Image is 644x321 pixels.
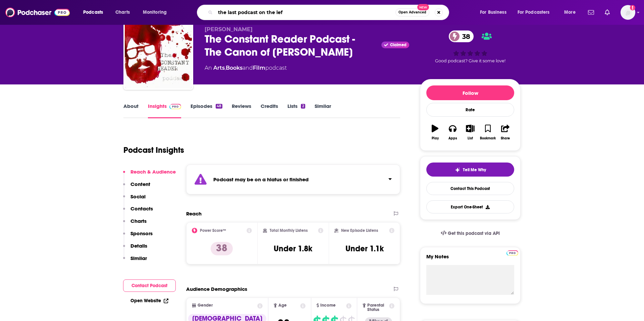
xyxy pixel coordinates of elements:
[123,218,147,230] button: Charts
[211,242,233,255] p: 38
[287,103,305,118] a: Lists2
[398,11,426,14] span: Open Advanced
[435,225,505,242] a: Get this podcast via API
[455,30,474,42] span: 38
[169,104,181,109] img: Podchaser Pro
[448,136,457,140] div: Apps
[463,167,486,173] span: Tell Me Why
[205,64,287,72] div: An podcast
[559,7,584,18] button: open menu
[479,120,496,144] button: Bookmark
[621,5,635,20] span: Logged in as ldigiovine
[585,7,597,18] a: Show notifications dropdown
[186,286,247,292] h2: Audience Demographics
[455,167,460,173] img: tell me why sparkle
[426,120,444,144] button: Play
[125,21,192,88] img: The Constant Reader Podcast - The Canon of Stephen King
[506,250,518,256] img: Podchaser Pro
[123,145,184,155] h1: Podcast Insights
[278,303,287,308] span: Age
[315,103,331,118] a: Similar
[123,255,147,267] button: Similar
[468,136,473,140] div: List
[130,181,150,187] p: Content
[123,205,153,218] button: Contacts
[143,8,167,17] span: Monitoring
[213,176,309,183] strong: Podcast may be on a hiatus or finished
[123,169,176,181] button: Reach & Audience
[123,193,146,206] button: Social
[497,120,514,144] button: Share
[426,103,514,117] div: Rate
[602,7,612,18] a: Show notifications dropdown
[226,65,243,71] a: Books
[123,279,176,292] button: Contact Podcast
[449,30,474,42] a: 38
[426,163,514,177] button: tell me why sparkleTell Me Why
[191,103,222,118] a: Episodes48
[518,8,550,17] span: For Podcasters
[130,205,153,212] p: Contacts
[367,303,388,312] span: Parental Status
[395,8,429,16] button: Open AdvancedNew
[426,182,514,195] a: Contact This Podcast
[253,65,265,71] a: Film
[301,104,305,109] div: 2
[630,5,635,10] svg: Add a profile image
[444,120,461,144] button: Apps
[215,7,395,18] input: Search podcasts, credits, & more...
[243,65,253,71] span: and
[78,7,112,18] button: open menu
[417,4,429,10] span: New
[501,136,510,140] div: Share
[83,8,103,17] span: Podcasts
[564,8,576,17] span: More
[200,228,226,233] h2: Power Score™
[426,85,514,100] button: Follow
[432,136,439,140] div: Play
[506,249,518,256] a: Pro website
[274,244,312,254] h3: Under 1.8k
[130,169,176,175] p: Reach & Audience
[130,298,168,304] a: Open Website
[270,228,308,233] h2: Total Monthly Listens
[216,104,222,109] div: 48
[341,228,378,233] h2: New Episode Listens
[426,253,514,265] label: My Notes
[111,7,134,18] a: Charts
[130,243,147,249] p: Details
[5,6,70,19] img: Podchaser - Follow, Share and Rate Podcasts
[130,255,147,261] p: Similar
[475,7,515,18] button: open menu
[448,231,500,236] span: Get this podcast via API
[420,26,521,68] div: 38Good podcast? Give it some love!
[320,303,336,308] span: Income
[462,120,479,144] button: List
[232,103,251,118] a: Reviews
[213,65,225,71] a: Arts
[390,43,407,47] span: Claimed
[186,165,400,194] section: Click to expand status details
[435,58,505,63] span: Good podcast? Give it some love!
[225,65,226,71] span: ,
[345,244,384,254] h3: Under 1.1k
[115,8,130,17] span: Charts
[138,7,175,18] button: open menu
[513,7,559,18] button: open menu
[123,103,139,118] a: About
[203,5,455,20] div: Search podcasts, credits, & more...
[205,26,253,33] span: [PERSON_NAME]
[621,5,635,20] button: Show profile menu
[130,218,147,224] p: Charts
[148,103,181,118] a: InsightsPodchaser Pro
[480,8,506,17] span: For Business
[186,210,202,217] h2: Reach
[198,303,213,308] span: Gender
[480,136,496,140] div: Bookmark
[261,103,278,118] a: Credits
[130,193,146,200] p: Social
[621,5,635,20] img: User Profile
[130,230,153,237] p: Sponsors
